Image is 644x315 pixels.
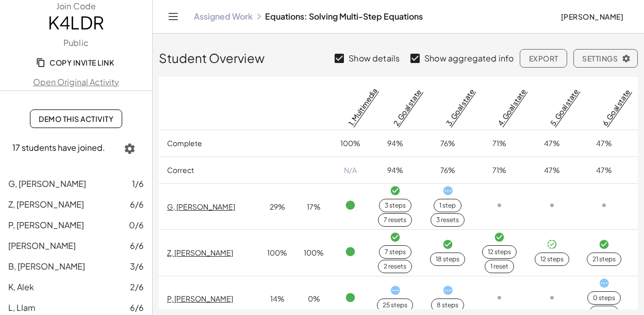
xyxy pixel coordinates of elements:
[592,255,616,264] div: 21 steps
[345,200,356,211] i: Task finished.
[159,34,638,71] div: Student Overview
[547,239,557,250] i: Task finished and part of it marked as correct.
[390,232,401,243] i: Task finished and correct.
[130,302,144,314] span: 6/6
[421,157,474,184] td: 76%
[520,49,567,68] button: Export
[167,294,233,303] a: P, [PERSON_NAME]
[525,157,579,184] td: 47%
[496,87,528,128] a: 4. Goal state
[167,248,233,257] a: Z, [PERSON_NAME]
[552,7,632,26] button: [PERSON_NAME]
[474,130,525,157] td: 71%
[547,200,557,211] i: Task not started.
[573,49,638,68] button: Settings
[494,292,505,303] i: Task not started.
[443,87,476,128] a: 3. Goal state
[349,46,400,71] label: Show details
[540,255,564,264] div: 12 steps
[437,301,458,310] div: 8 steps
[385,247,406,257] div: 7 steps
[474,157,525,184] td: 71%
[165,8,181,25] button: Toggle navigation
[8,281,34,292] span: K, Alek
[424,46,514,71] label: Show aggregated info
[390,185,401,196] i: Task finished and correct.
[159,130,259,157] td: Complete
[599,278,609,289] i: Task started.
[390,285,401,296] i: Task started.
[295,184,332,230] td: 17%
[547,292,557,303] i: Task not started.
[167,202,235,211] a: G, [PERSON_NAME]
[579,130,630,157] td: 47%
[130,281,144,293] span: 2/6
[340,165,360,176] div: N/A
[30,109,122,128] a: Demo This Activity
[529,54,558,63] span: Export
[442,285,453,296] i: Task started.
[369,130,421,157] td: 94%
[442,185,453,196] i: Task started.
[439,201,456,210] div: 1 step
[494,200,505,211] i: Task not started.
[599,200,609,211] i: Task not started.
[39,114,113,123] span: Demo This Activity
[383,301,407,310] div: 25 steps
[442,239,453,250] i: Task finished and correct.
[63,37,89,49] label: Public
[488,247,511,257] div: 12 steps
[8,219,84,230] span: P, [PERSON_NAME]
[593,293,615,303] div: 0 steps
[194,11,253,22] a: Assigned Work
[132,178,144,190] span: 1/6
[548,87,580,128] a: 5. Goal state
[436,215,459,225] div: 3 resets
[30,53,122,72] button: Copy Invite Link
[345,246,356,257] i: Task finished.
[8,178,86,189] span: G, [PERSON_NAME]
[332,130,369,157] td: 100%
[130,260,144,273] span: 3/6
[130,240,144,252] span: 6/6
[525,130,579,157] td: 47%
[579,157,630,184] td: 47%
[38,58,114,67] span: Copy Invite Link
[582,54,629,63] span: Settings
[384,262,406,271] div: 2 resets
[494,232,505,243] i: Task finished and correct.
[129,219,144,231] span: 0/6
[307,81,348,130] span: Correct
[259,230,295,276] td: 100%
[295,230,332,276] td: 100%
[599,239,609,250] i: Task finished and correct.
[159,157,259,184] td: Correct
[436,255,459,264] div: 18 steps
[369,157,421,184] td: 94%
[346,86,379,128] a: 1. Multimedia
[345,292,356,303] i: Task finished.
[8,199,84,210] span: Z, [PERSON_NAME]
[273,92,302,128] span: Complete
[130,198,144,211] span: 6/6
[490,262,508,271] div: 1 reset
[8,240,76,251] span: [PERSON_NAME]
[12,142,105,153] span: 17 students have joined.
[385,201,406,210] div: 3 steps
[259,184,295,230] td: 29%
[391,87,423,128] a: 2. Goal state
[384,215,406,225] div: 7 resets
[600,87,632,128] a: 6. Goal state
[8,302,36,313] span: L, LIam
[560,12,623,21] span: [PERSON_NAME]
[8,261,85,272] span: B, [PERSON_NAME]
[421,130,474,157] td: 76%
